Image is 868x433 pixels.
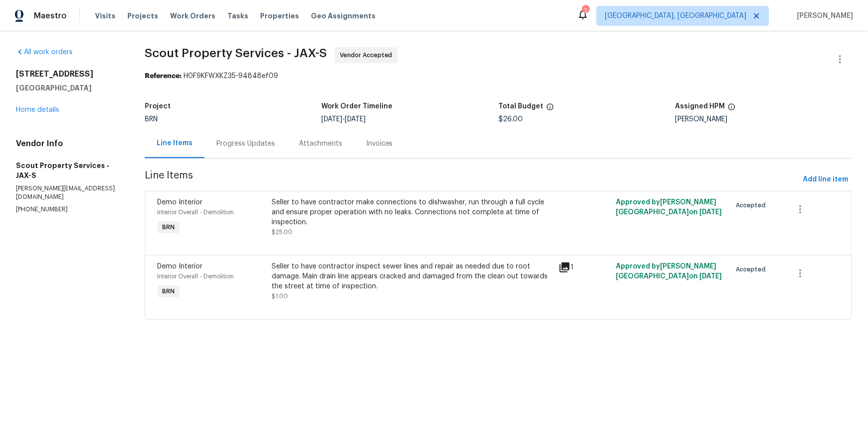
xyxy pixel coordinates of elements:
[272,229,292,235] span: $25.00
[216,139,275,149] div: Progress Updates
[366,139,393,149] div: Invoices
[157,209,234,215] span: Interior Overall - Demolition
[34,11,67,21] span: Maestro
[728,103,736,116] span: The hpm assigned to this work order.
[145,103,171,110] h5: Project
[616,263,722,280] span: Approved by [PERSON_NAME][GEOGRAPHIC_DATA] on
[340,50,396,60] span: Vendor Accepted
[145,47,327,59] span: Scout Property Services - JAX-S
[675,103,725,110] h5: Assigned HPM
[311,11,376,21] span: Geo Assignments
[321,116,342,123] span: [DATE]
[272,197,553,227] div: Seller to have contractor make connections to dishwasher, run through a full cycle and ensure pro...
[16,161,121,180] h5: Scout Property Services - JAX-S
[498,116,523,123] span: $26.00
[157,138,193,148] div: Line Items
[700,209,722,216] span: [DATE]
[16,139,121,149] h4: Vendor Info
[736,264,770,274] span: Accepted
[546,103,554,116] span: The total cost of line items that have been proposed by Opendoor. This sum includes line items th...
[559,261,610,273] div: 1
[16,49,73,56] a: All work orders
[158,286,179,296] span: BRN
[345,116,366,123] span: [DATE]
[700,273,722,280] span: [DATE]
[272,261,553,291] div: Seller to have contractor inspect sewer lines and repair as needed due to root damage. Main drain...
[299,139,342,149] div: Attachments
[145,171,799,189] span: Line Items
[260,11,299,21] span: Properties
[227,12,248,19] span: Tasks
[803,173,848,186] span: Add line item
[675,116,852,123] div: [PERSON_NAME]
[16,69,121,79] h2: [STREET_ADDRESS]
[582,6,589,16] div: 7
[16,184,121,201] p: [PERSON_NAME][EMAIL_ADDRESS][DOMAIN_NAME]
[272,293,288,299] span: $1.00
[16,106,59,113] a: Home details
[498,103,543,110] h5: Total Budget
[157,273,234,279] span: Interior Overall - Demolition
[16,205,121,214] p: [PHONE_NUMBER]
[321,103,392,110] h5: Work Order Timeline
[157,263,202,270] span: Demo Interior
[616,199,722,216] span: Approved by [PERSON_NAME][GEOGRAPHIC_DATA] on
[16,83,121,93] h5: [GEOGRAPHIC_DATA]
[799,171,852,189] button: Add line item
[145,73,182,80] b: Reference:
[158,222,179,232] span: BRN
[145,116,158,123] span: BRN
[170,11,215,21] span: Work Orders
[145,71,852,81] div: H0F9KFWXKZ35-94848ef09
[127,11,158,21] span: Projects
[736,200,770,210] span: Accepted
[321,116,366,123] span: -
[605,11,746,21] span: [GEOGRAPHIC_DATA], [GEOGRAPHIC_DATA]
[95,11,115,21] span: Visits
[157,199,202,206] span: Demo Interior
[793,11,853,21] span: [PERSON_NAME]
